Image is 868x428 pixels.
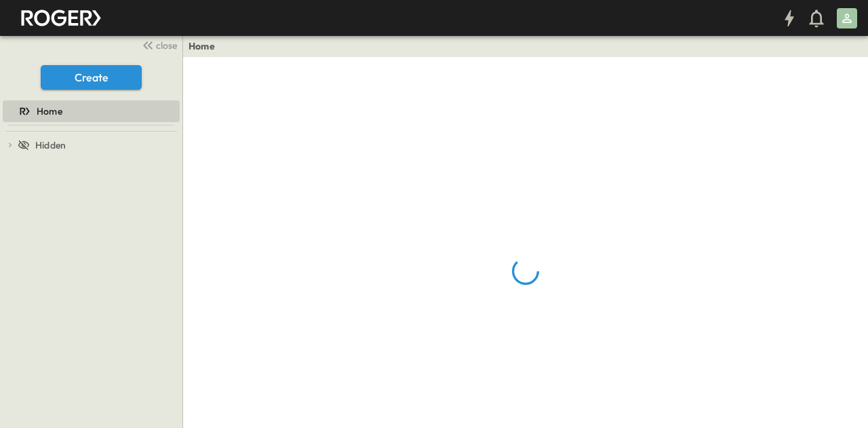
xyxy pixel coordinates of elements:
span: Hidden [35,138,66,152]
span: Home [37,104,62,118]
a: Home [189,39,215,53]
button: Create [41,65,142,90]
nav: breadcrumbs [189,39,223,53]
button: close [136,35,180,54]
a: Home [3,102,177,121]
span: close [156,39,177,52]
